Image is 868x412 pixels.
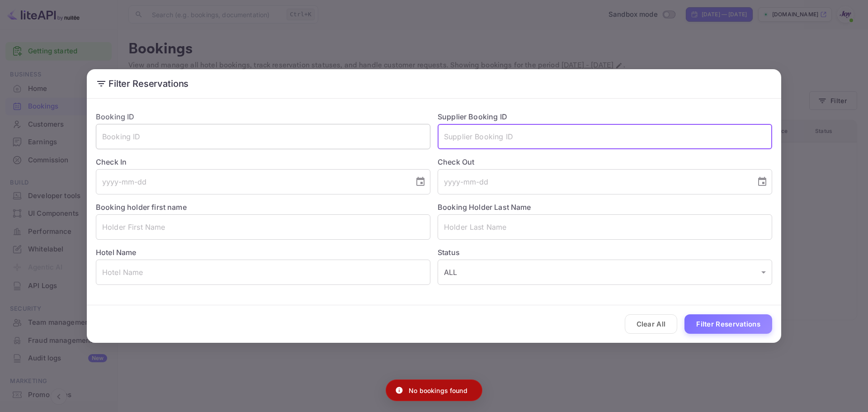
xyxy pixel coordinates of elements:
input: Hotel Name [96,260,430,285]
label: Supplier Booking ID [438,112,507,121]
label: Check In [96,156,430,167]
button: Choose date [753,173,771,191]
label: Check Out [438,156,772,167]
div: ALL [438,260,772,285]
button: Filter Reservations [684,314,772,334]
label: Booking holder first name [96,203,187,212]
label: Booking Holder Last Name [438,203,531,212]
button: Choose date [411,173,429,191]
p: No bookings found [409,386,467,395]
label: Status [438,247,772,258]
h2: Filter Reservations [87,69,781,98]
input: yyyy-mm-dd [438,169,750,194]
button: Clear All [625,314,678,334]
input: yyyy-mm-dd [96,169,408,194]
label: Booking ID [96,112,135,121]
input: Holder Last Name [438,214,772,240]
input: Booking ID [96,124,430,149]
input: Supplier Booking ID [438,124,772,149]
input: Holder First Name [96,214,430,240]
label: Hotel Name [96,248,137,257]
